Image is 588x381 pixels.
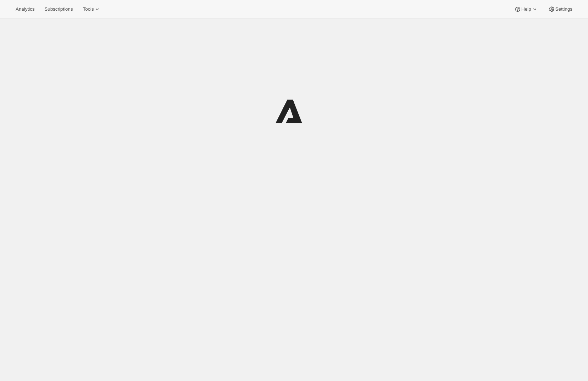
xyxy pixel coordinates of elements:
[555,6,572,12] span: Settings
[521,6,531,12] span: Help
[83,6,94,12] span: Tools
[510,4,542,14] button: Help
[44,6,73,12] span: Subscriptions
[16,6,34,12] span: Analytics
[78,4,105,14] button: Tools
[40,4,77,14] button: Subscriptions
[11,4,39,14] button: Analytics
[544,4,577,14] button: Settings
